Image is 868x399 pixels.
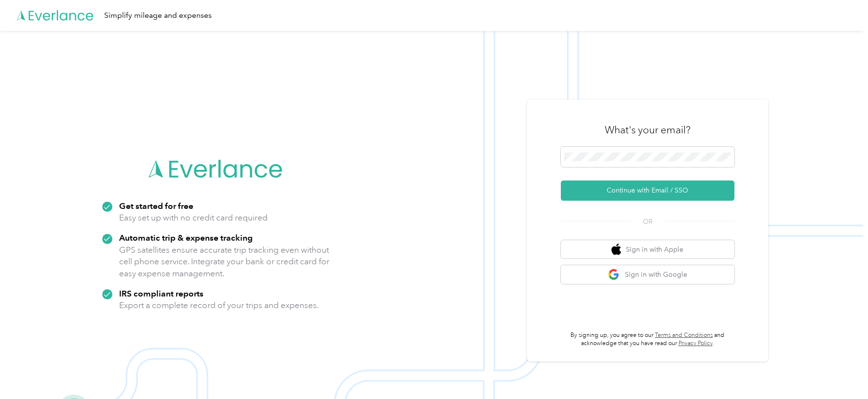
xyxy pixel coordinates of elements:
[608,269,620,281] img: google logo
[119,212,268,224] p: Easy set up with no credit card required
[561,240,734,259] button: apple logoSign in with Apple
[561,331,734,348] p: By signing up, you agree to our and acknowledge that you have read our .
[119,201,193,211] strong: Get started for free
[814,345,868,399] iframe: Everlance-gr Chat Button Frame
[655,332,713,339] a: Terms and Conditions
[678,340,713,347] a: Privacy Policy
[605,123,691,137] h3: What's your email?
[119,232,253,243] strong: Automatic trip & expense tracking
[611,244,621,256] img: apple logo
[561,265,734,284] button: google logoSign in with Google
[104,10,212,22] div: Simplify mileage and expenses
[119,244,330,280] p: GPS satellites ensure accurate trip tracking even without cell phone service. Integrate your bank...
[119,288,203,298] strong: IRS compliant reports
[119,299,319,311] p: Export a complete record of your trips and expenses.
[561,180,734,201] button: Continue with Email / SSO
[631,217,665,227] span: OR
